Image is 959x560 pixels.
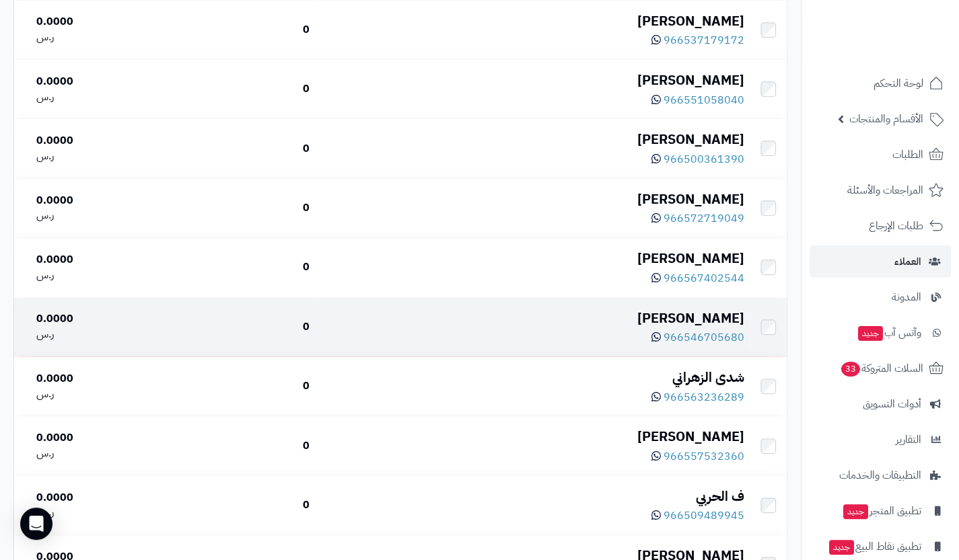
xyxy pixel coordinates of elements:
[810,317,951,349] a: وآتس آبجديد
[810,459,951,491] a: التطبيقات والخدمات
[651,92,744,108] a: 966551058040
[842,502,921,520] span: تطبيق المتجر
[157,141,310,157] div: 0
[157,378,310,394] div: 0
[858,326,883,341] span: جديد
[651,329,744,346] a: 966546705680
[810,281,951,313] a: المدونة
[157,259,310,275] div: 0
[36,30,145,45] div: ر.س
[320,427,744,446] div: [PERSON_NAME]
[320,249,744,268] div: [PERSON_NAME]
[839,466,921,485] span: التطبيقات والخدمات
[828,537,921,556] span: تطبيق نقاط البيع
[157,497,310,513] div: 0
[874,74,923,93] span: لوحة التحكم
[651,151,744,167] a: 966500361390
[867,36,946,65] img: logo-2.png
[869,216,923,235] span: طلبات الإرجاع
[810,495,951,527] a: تطبيق المتجرجديد
[36,446,145,461] div: ر.س
[863,395,921,413] span: أدوات التسويق
[664,270,744,286] span: 966567402544
[664,508,744,524] span: 966509489945
[36,311,145,327] div: 0.0000
[36,430,145,446] div: 0.0000
[810,210,951,242] a: طلبات الإرجاع
[896,430,921,449] span: التقارير
[20,508,52,540] div: Open Intercom Messenger
[320,130,744,149] div: [PERSON_NAME]
[843,504,868,519] span: جديد
[664,210,744,227] span: 966572719049
[651,270,744,286] a: 966567402544
[36,387,145,402] div: ر.س
[664,151,744,167] span: 966500361390
[810,138,951,171] a: الطلبات
[894,252,921,271] span: العملاء
[664,448,744,465] span: 966557532360
[157,22,310,38] div: 0
[36,149,145,164] div: ر.س
[840,359,923,378] span: السلات المتروكة
[651,210,744,227] a: 966572719049
[36,14,145,30] div: 0.0000
[157,438,310,454] div: 0
[810,174,951,206] a: المراجعات والأسئلة
[664,92,744,108] span: 966551058040
[36,89,145,105] div: ر.س
[36,193,145,208] div: 0.0000
[36,208,145,223] div: ر.س
[157,81,310,97] div: 0
[651,32,744,48] a: 966537179172
[847,181,923,200] span: المراجعات والأسئلة
[36,268,145,283] div: ر.س
[892,288,921,307] span: المدونة
[36,371,145,387] div: 0.0000
[320,71,744,90] div: [PERSON_NAME]
[320,368,744,387] div: شدى الزهراني
[320,487,744,506] div: ف الحربي
[651,448,744,465] a: 966557532360
[36,252,145,268] div: 0.0000
[892,145,923,164] span: الطلبات
[36,327,145,342] div: ر.س
[829,540,854,555] span: جديد
[810,245,951,278] a: العملاء
[36,133,145,149] div: 0.0000
[810,388,951,420] a: أدوات التسويق
[857,323,921,342] span: وآتس آب
[36,490,145,506] div: 0.0000
[810,67,951,99] a: لوحة التحكم
[664,32,744,48] span: 966537179172
[157,319,310,335] div: 0
[36,74,145,89] div: 0.0000
[849,110,923,128] span: الأقسام والمنتجات
[157,200,310,216] div: 0
[320,11,744,31] div: [PERSON_NAME]
[664,329,744,346] span: 966546705680
[810,424,951,456] a: التقارير
[651,389,744,405] a: 966563236289
[320,190,744,209] div: [PERSON_NAME]
[36,505,145,520] div: ر.س
[841,362,860,376] span: 33
[810,352,951,385] a: السلات المتروكة33
[664,389,744,405] span: 966563236289
[651,508,744,524] a: 966509489945
[320,309,744,328] div: [PERSON_NAME]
